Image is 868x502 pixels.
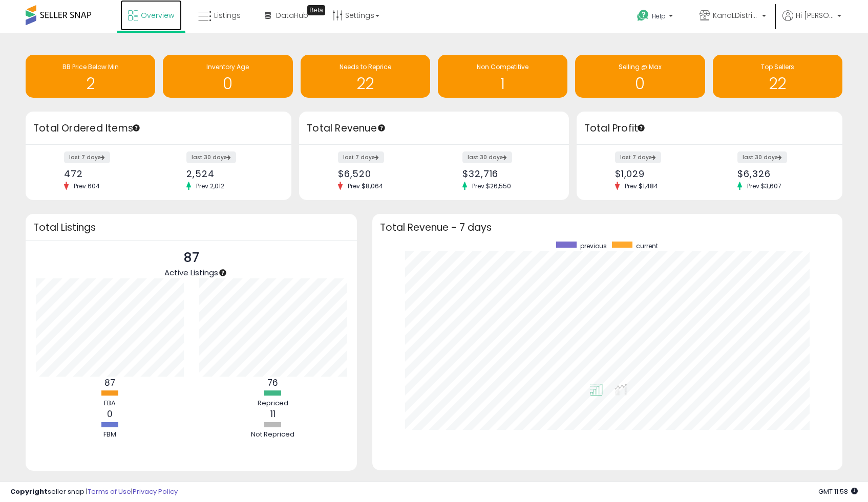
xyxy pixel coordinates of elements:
[307,121,561,136] h3: Total Revenue
[62,62,119,71] span: BB Price Below Min
[214,10,241,20] span: Listings
[761,62,794,71] span: Top Sellers
[69,182,105,190] span: Prev: 604
[462,151,512,163] label: last 30 days
[713,55,842,98] a: Top Sellers 22
[343,182,388,190] span: Prev: $8,064
[477,62,528,71] span: Non Competitive
[186,168,273,179] div: 2,524
[307,5,325,15] div: Tooltip anchor
[164,248,218,268] p: 87
[132,123,141,133] div: Tooltip anchor
[26,55,155,98] a: BB Price Below Min 2
[615,151,661,163] label: last 7 days
[270,408,276,420] b: 11
[438,55,567,98] a: Non Competitive 1
[163,55,292,98] a: Inventory Age 0
[88,487,131,496] a: Terms of Use
[64,151,110,163] label: last 7 days
[191,182,229,190] span: Prev: 2,012
[737,168,824,179] div: $6,326
[713,10,759,20] span: KandLDistribution LLC
[637,123,646,133] div: Tooltip anchor
[242,399,304,408] div: Repriced
[340,62,391,71] span: Needs to Reprice
[467,182,516,190] span: Prev: $26,550
[276,10,308,20] span: DataHub
[737,151,787,163] label: last 30 days
[620,182,663,190] span: Prev: $1,484
[636,242,658,250] span: current
[615,168,702,179] div: $1,029
[782,10,841,33] a: Hi [PERSON_NAME]
[306,75,425,92] h1: 22
[33,224,349,231] h3: Total Listings
[338,151,384,163] label: last 7 days
[742,182,787,190] span: Prev: $3,607
[796,10,834,20] span: Hi [PERSON_NAME]
[79,399,140,408] div: FBA
[164,267,218,278] span: Active Listings
[377,123,386,133] div: Tooltip anchor
[267,377,278,389] b: 76
[218,268,227,277] div: Tooltip anchor
[10,487,48,496] strong: Copyright
[107,408,113,420] b: 0
[575,55,705,98] a: Selling @ Max 0
[104,377,115,389] b: 87
[637,9,649,22] i: Get Help
[580,242,607,250] span: previous
[380,224,835,231] h3: Total Revenue - 7 days
[462,168,551,179] div: $32,716
[186,151,236,163] label: last 30 days
[580,75,700,92] h1: 0
[629,2,683,33] a: Help
[619,62,662,71] span: Selling @ Max
[338,168,427,179] div: $6,520
[301,55,430,98] a: Needs to Reprice 22
[652,12,666,20] span: Help
[242,430,304,440] div: Not Repriced
[33,121,284,136] h3: Total Ordered Items
[206,62,249,71] span: Inventory Age
[168,75,287,92] h1: 0
[818,487,858,496] span: 2025-10-10 11:58 GMT
[141,10,174,20] span: Overview
[10,487,178,497] div: seller snap | |
[64,168,151,179] div: 472
[718,75,837,92] h1: 22
[443,75,562,92] h1: 1
[584,121,835,136] h3: Total Profit
[79,430,140,440] div: FBM
[31,75,150,92] h1: 2
[133,487,178,496] a: Privacy Policy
